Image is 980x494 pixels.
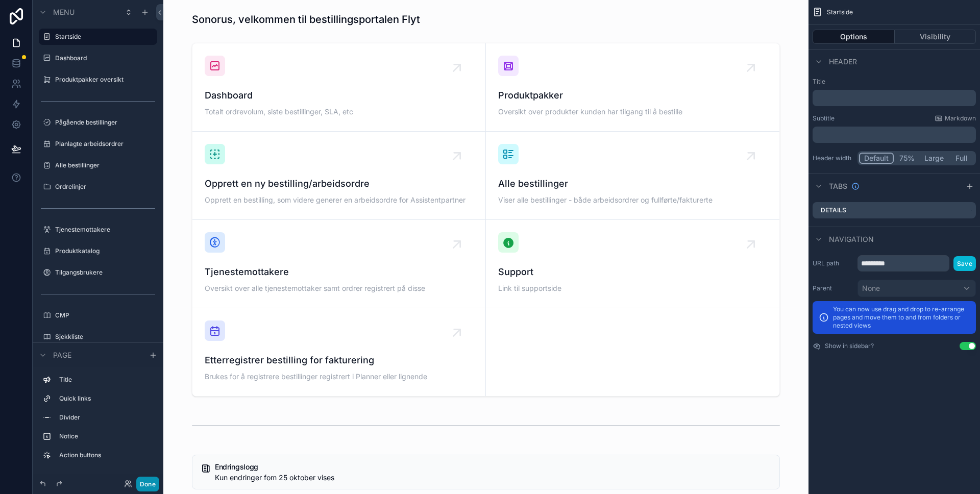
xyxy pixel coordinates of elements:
label: Parent [813,284,853,292]
label: Ordrelinjer [55,183,155,191]
label: Produktkatalog [55,247,155,255]
button: Done [136,477,159,491]
span: Header [829,57,857,67]
label: Header width [813,154,853,162]
a: Markdown [935,114,976,122]
button: Default [859,153,894,164]
span: Navigation [829,234,874,244]
label: Tilgangsbrukere [55,268,155,277]
button: None [857,280,976,297]
label: Show in sidebar? [825,342,874,350]
div: scrollable content [813,127,976,143]
label: Sjekkliste [55,333,155,341]
label: CMP [55,311,155,319]
label: Tjenestemottakere [55,226,155,234]
label: Alle bestillinger [55,161,155,169]
button: Full [948,153,974,164]
span: Menu [53,7,75,17]
button: Large [920,153,948,164]
label: Pågående bestillinger [55,118,155,127]
label: Divider [59,413,153,422]
label: Dashboard [55,54,155,62]
button: Options [813,30,895,44]
label: Planlagte arbeidsordrer [55,140,155,148]
div: scrollable content [813,90,976,106]
label: Startside [55,33,151,41]
button: Visibility [895,30,976,44]
button: 75% [894,153,920,164]
label: Subtitle [813,114,835,122]
p: You can now use drag and drop to re-arrange pages and move them to and from folders or nested views [833,305,970,330]
span: Markdown [945,114,976,122]
div: scrollable content [33,367,163,474]
label: Details [821,206,846,214]
label: Produktpakker oversikt [55,76,155,84]
label: Notice [59,432,153,440]
span: None [862,283,880,293]
label: Action buttons [59,451,153,459]
label: Quick links [59,394,153,403]
label: Title [59,376,153,384]
button: Save [953,256,976,271]
label: URL path [813,259,853,267]
span: Page [53,350,71,360]
label: Title [813,78,976,86]
span: Startside [827,8,853,16]
span: Tabs [829,181,847,191]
